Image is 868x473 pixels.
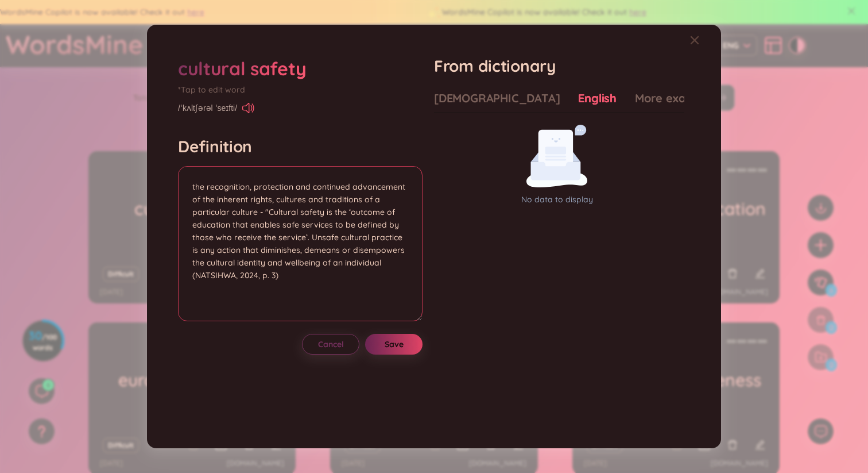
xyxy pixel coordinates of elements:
div: English [578,90,617,106]
div: cultural safety [178,56,306,81]
p: No data to display [434,193,680,206]
div: *Tap to edit word [178,83,423,96]
textarea: the recognition, protection and continued advancement of the inherent rights, cultures and tradit... [178,166,423,321]
h1: From dictionary [434,56,684,76]
h4: Definition [178,136,423,157]
span: Save [385,339,404,350]
span: /ˈkʌltʃərəl ˈseɪfti/ [178,102,237,114]
div: [DEMOGRAPHIC_DATA] [434,90,560,106]
span: Cancel [318,339,344,350]
button: Close [690,25,721,56]
div: More examples [635,90,718,106]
